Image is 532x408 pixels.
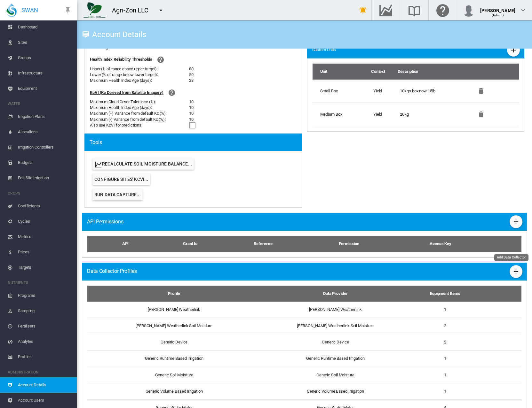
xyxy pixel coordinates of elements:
span: CONFIGURE SITES' KcVI... [94,177,148,182]
span: Irrigation Plans [18,109,72,124]
th: Grant to [158,236,222,252]
md-icon: Click here for help [435,6,450,14]
div: Upper (% of range above upper target): [90,66,189,72]
md-icon: icon-chevron-down [519,6,527,14]
span: Account Details [18,377,72,393]
div: 10 [189,105,194,111]
span: WATER [8,99,72,109]
span: Allocations [18,124,72,140]
span: Edit Site Irrigation [18,170,72,186]
button: Run Data Capture... [92,189,143,200]
button: icon-bell-ring [357,4,369,17]
tr: Generic Volume Based Irrigation Generic Volume Based Irrigation 1 [87,383,521,399]
div: Maximum Health Index Age (days): [90,78,189,83]
button: Add Data Collector [510,265,522,278]
th: Data Provider [256,286,415,302]
span: Metrics [18,229,72,244]
td: [PERSON_NAME] Weatherlink [87,302,256,318]
img: SWAN-Landscape-Logo-Colour-drop.png [6,4,17,17]
span: Groups [18,50,72,65]
td: [PERSON_NAME] Weatherlink Soil Moisture [87,318,256,334]
td: Small Box [313,80,371,103]
span: ADMINISTRATION [8,367,72,377]
tr: Generic Runtime Based Irrigation Generic Runtime Based Irrigation 1 [87,350,521,366]
td: [PERSON_NAME] Weatherlink [256,302,415,318]
td: 1 [415,302,475,318]
span: Custom Units [312,47,336,53]
td: Generic Runtime Based Irrigation [256,350,415,366]
td: Generic Device [87,334,256,350]
td: Yield [371,80,398,103]
span: Run Data Capture... [94,192,141,197]
div: Maximum Cloud Cover Tolerance (%): [90,99,189,105]
span: Profiles [18,349,72,365]
button: Delete custom unit [475,85,488,97]
button: icon-help-circle [154,53,167,66]
span: Budgets [18,155,72,170]
th: Access Key [393,236,488,252]
div: 10 [189,117,194,122]
md-icon: icon-menu-down [157,6,165,14]
div: 50 [189,72,194,78]
th: Context [371,64,398,80]
md-icon: icon-delete [477,111,485,118]
span: (Admin) [492,13,504,17]
md-icon: icon-delete [477,87,485,95]
tr: Generic Device Generic Device 2 [87,334,521,350]
th: Profile [87,286,256,302]
td: [PERSON_NAME] Weatherlink Soil Moisture [256,318,415,334]
md-icon: Go to the Data Hub [378,6,393,14]
div: [PERSON_NAME] [480,5,515,11]
div: Also use KcVI for predictions: [90,122,189,128]
tr: [PERSON_NAME] Weatherlink Soil Moisture [PERSON_NAME] Weatherlink Soil Moisture 2 [87,318,521,334]
button: icon-menu-down [155,4,167,17]
td: Generic Soil Moisture [87,367,256,383]
img: 7FicoSLW9yRjj7F2+0uvjPufP+ga39vogPu+G1+wvBtcm3fNv859aGr42DJ5pXiEAAAAAAAAAAAAAAAAAAAAAAAAAAAAAAAAA... [83,2,106,18]
span: Prices [18,244,72,260]
tr: Generic Soil Moisture Generic Soil Moisture 1 [87,367,521,383]
td: Medium Box [313,103,371,126]
span: Infrastructure [18,65,72,81]
div: Maximum (-) Variance from default Kc (%): [90,117,189,122]
div: 10 [189,111,194,116]
md-icon: icon-plus [512,218,520,226]
span: Equipment [18,81,72,96]
td: 1 [415,383,475,399]
md-icon: Search the knowledge base [407,6,422,14]
span: CROPS [8,188,72,198]
button: Delete custom unit [475,108,488,121]
tr: [PERSON_NAME] Weatherlink [PERSON_NAME] Weatherlink 1 [87,302,521,318]
div: Lower (% of range below lower target): [90,72,189,78]
td: 20kg [397,103,470,126]
span: Sampling [18,303,72,319]
td: 2 [415,334,475,350]
md-icon: icon-help-circle [168,89,176,96]
div: Agri-Zon LLC [112,6,154,15]
span: SWAN [21,6,38,14]
span: Account Users [18,393,72,408]
div: 80 [189,66,194,72]
span: Programs [18,288,72,303]
th: API [87,236,158,252]
span: Analytes [18,334,72,349]
td: Generic Device [256,334,415,350]
span: Targets [18,260,72,275]
span: Add Data Collector [497,255,526,259]
th: Description [397,64,470,80]
div: Maximum Health Index Age (days): [90,105,189,111]
td: 10kgs box now 15lb [397,80,470,103]
span: Fertilisers [18,319,72,334]
span: Dashboard [18,19,72,35]
md-icon: icon-pin [64,6,72,14]
td: Generic Volume Based Irrigation [256,383,415,399]
td: Generic Runtime Based Irrigation [87,350,256,366]
td: 2 [415,318,475,334]
th: Reference [222,236,304,252]
div: Account Details [90,32,146,37]
md-icon: icon-chart-line [94,161,102,168]
td: 1 [415,367,475,383]
div: Health Index Reliability Thresholds [90,57,152,62]
td: Yield [371,103,398,126]
md-icon: icon-plus [510,46,517,54]
th: Equipment Items [415,286,475,302]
